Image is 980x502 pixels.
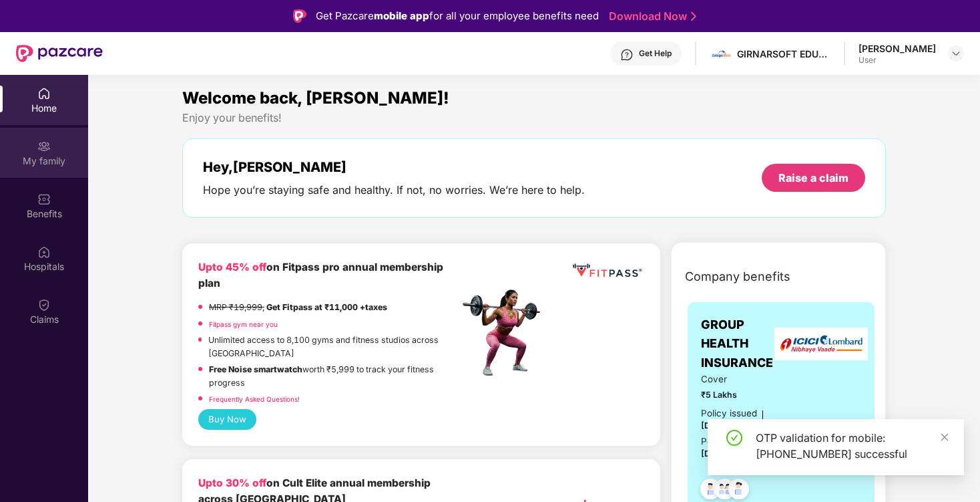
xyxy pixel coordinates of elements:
img: cd%20colored%20full%20logo%20(1).png [712,44,731,64]
img: svg+xml;base64,PHN2ZyBpZD0iSG9tZSIgeG1sbnM9Imh0dHA6Ly93d3cudzMub3JnLzIwMDAvc3ZnIiB3aWR0aD0iMjAiIG... [37,87,51,100]
div: Get Help [639,48,672,59]
span: close [940,432,949,442]
img: svg+xml;base64,PHN2ZyBpZD0iSG9zcGl0YWxzIiB4bWxucz0iaHR0cDovL3d3dy53My5vcmcvMjAwMC9zdmciIHdpZHRoPS... [37,245,51,259]
span: [DATE] [701,449,730,459]
img: Stroke [691,9,696,23]
img: New Pazcare Logo [16,45,103,62]
div: User [859,55,936,66]
a: Frequently Asked Questions! [209,395,300,403]
b: on Fitpass pro annual membership plan [198,261,443,289]
img: svg+xml;base64,PHN2ZyBpZD0iQ2xhaW0iIHhtbG5zPSJodHRwOi8vd3d3LnczLm9yZy8yMDAwL3N2ZyIgd2lkdGg9IjIwIi... [37,298,51,311]
b: Upto 30% off [198,477,266,489]
div: Enjoy your benefits! [182,111,886,125]
img: svg+xml;base64,PHN2ZyB3aWR0aD0iMjAiIGhlaWdodD0iMjAiIHZpZXdCb3g9IjAgMCAyMCAyMCIgZmlsbD0ibm9uZSIgeG... [37,140,51,153]
div: Get Pazcare for all your employee benefits need [316,8,599,24]
div: Policy Expiry [701,434,756,449]
img: insurerLogo [774,328,868,360]
button: Buy Now [198,409,256,430]
div: Hey, [PERSON_NAME] [203,159,585,175]
img: svg+xml;base64,PHN2ZyBpZD0iRHJvcGRvd24tMzJ4MzIiIHhtbG5zPSJodHRwOi8vd3d3LnczLm9yZy8yMDAwL3N2ZyIgd2... [951,48,961,59]
p: Unlimited access to 8,100 gyms and fitness studios across [GEOGRAPHIC_DATA] [208,334,459,360]
div: OTP validation for mobile: [PHONE_NUMBER] successful [756,430,948,462]
a: Download Now [609,9,692,23]
span: Cover [701,372,781,386]
div: Policy issued [701,406,757,420]
span: check-circle [726,430,742,446]
a: Fitpass gym near you [209,320,278,328]
div: Raise a claim [778,170,848,185]
span: ₹5 Lakhs [701,388,781,401]
strong: mobile app [374,9,429,22]
span: [DATE] [701,420,730,430]
del: MRP ₹19,999, [209,302,264,312]
span: Company benefits [685,267,790,286]
img: fppp.png [570,259,644,283]
span: Welcome back, [PERSON_NAME]! [182,88,449,108]
img: svg+xml;base64,PHN2ZyBpZD0iSGVscC0zMngzMiIgeG1sbnM9Imh0dHA6Ly93d3cudzMub3JnLzIwMDAvc3ZnIiB3aWR0aD... [620,48,634,61]
div: Hope you’re staying safe and healthy. If not, no worries. We’re here to help. [203,183,585,197]
strong: Get Fitpass at ₹11,000 +taxes [266,302,387,312]
img: svg+xml;base64,PHN2ZyBpZD0iQmVuZWZpdHMiIHhtbG5zPSJodHRwOi8vd3d3LnczLm9yZy8yMDAwL3N2ZyIgd2lkdGg9Ij... [37,193,51,206]
div: [PERSON_NAME] [859,42,936,55]
img: Logo [293,9,306,23]
img: fpp.png [459,286,552,380]
p: worth ₹5,999 to track your fitness progress [209,363,459,389]
div: GIRNARSOFT EDUCATION SERVICES PRIVATE LIMITED [737,47,830,60]
span: GROUP HEALTH INSURANCE [701,316,781,372]
b: Upto 45% off [198,261,266,273]
strong: Free Noise smartwatch [209,364,302,374]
